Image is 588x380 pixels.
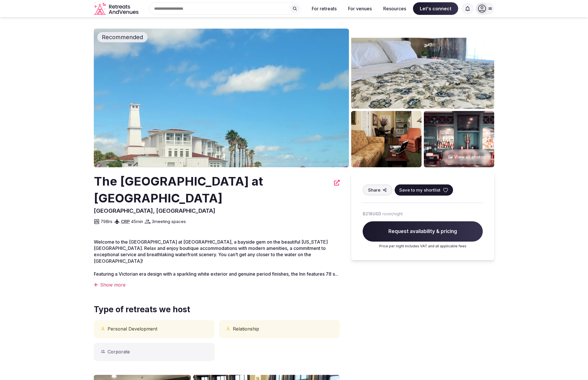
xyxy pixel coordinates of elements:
span: 79 Brs [101,218,112,224]
div: Recommended [97,32,148,42]
span: Save to my shortlist [399,187,440,193]
button: For venues [343,2,376,15]
img: Venue gallery photo [424,111,494,167]
span: $218 USD [363,211,381,217]
span: Request availability & pricing [363,221,483,242]
div: Show more [94,282,340,288]
button: Share [363,184,392,196]
span: Welcome to the [GEOGRAPHIC_DATA] at [GEOGRAPHIC_DATA], a bayside gem on the beautiful [US_STATE][... [94,239,328,264]
span: 45 min [131,218,143,224]
span: Share [368,187,380,193]
button: Resources [379,2,411,15]
svg: Retreats and Venues company logo [94,2,140,15]
button: For retreats [307,2,341,15]
span: Let's connect [413,2,458,15]
button: Save to my shortlist [395,184,453,196]
img: Venue gallery photo [351,111,422,167]
button: View all photos [442,149,491,164]
a: CRP [121,219,130,224]
img: Venue gallery photo [351,29,494,109]
span: Recommended [100,33,145,41]
img: Venue cover photo [94,29,349,167]
a: Visit the homepage [94,2,140,15]
span: Featuring a Victorian era design with a sparkling white exterior and genuine period finishes, the... [94,271,338,277]
h2: The [GEOGRAPHIC_DATA] at [GEOGRAPHIC_DATA] [94,173,331,207]
span: 3 meeting spaces [152,218,186,224]
span: Type of retreats we host [94,304,190,315]
span: [GEOGRAPHIC_DATA], [GEOGRAPHIC_DATA] [94,207,215,214]
p: Price per night includes VAT and all applicable fees [363,244,483,249]
span: room/night [382,211,403,217]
